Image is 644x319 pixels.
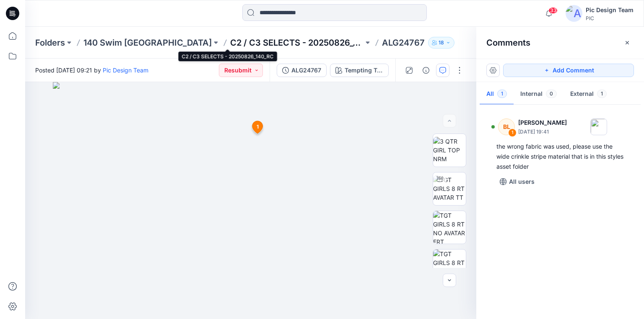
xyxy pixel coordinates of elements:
div: Pic Design Team [586,5,634,15]
img: TGT GIRLS 8 RT AVATAR TT [433,175,466,202]
button: Details [419,64,433,77]
img: 3 QTR GIRL TOP NRM [433,137,466,163]
button: All [480,84,514,105]
span: Posted [DATE] 09:21 by [35,66,148,75]
button: 18 [428,37,454,49]
div: PIC [586,15,634,21]
button: ALG24767 [277,64,327,77]
button: Tempting Teal [330,64,389,77]
img: TGT GIRLS 8 RT NO AVATAR FRT [433,211,466,244]
span: 1 [497,90,507,98]
div: BL [498,118,515,135]
p: [DATE] 19:41 [518,128,567,136]
button: All users [496,175,538,188]
button: Add Comment [503,64,634,77]
p: [PERSON_NAME] [518,118,567,128]
div: 1 [508,129,517,137]
p: ALG24767 [382,37,425,49]
a: 140 Swim [GEOGRAPHIC_DATA] [83,37,212,49]
img: avatar [566,5,582,22]
a: C2 / C3 SELECTS - 20250826_140_RC [230,37,364,49]
a: Folders [35,37,65,49]
p: 18 [439,38,444,47]
span: 33 [548,7,558,14]
h2: Comments [486,38,530,48]
p: All users [509,177,535,187]
div: ALG24767 [291,66,321,75]
button: External [563,84,613,105]
a: Pic Design Team [103,67,148,74]
img: TGT GIRLS 8 RT NO AVATAR SD [433,250,466,282]
img: eyJhbGciOiJIUzI1NiIsImtpZCI6IjAiLCJzbHQiOiJzZXMiLCJ0eXAiOiJKV1QifQ.eyJkYXRhIjp7InR5cGUiOiJzdG9yYW... [53,82,449,319]
div: Tempting Teal [345,66,383,75]
span: 0 [546,90,557,98]
button: Internal [514,84,563,105]
div: the wrong fabric was used, please use the wide crinkle stripe material that is in this styles ass... [496,141,624,172]
span: 1 [597,90,607,98]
